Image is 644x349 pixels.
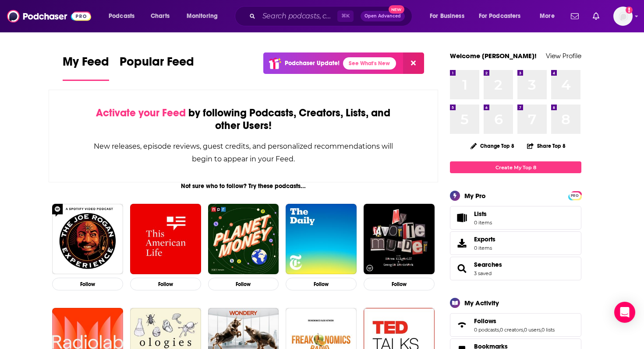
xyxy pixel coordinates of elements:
span: , [499,327,500,333]
span: My Feed [63,54,109,74]
span: , [523,327,524,333]
div: New releases, episode reviews, guest credits, and personalized recommendations will begin to appe... [93,140,394,165]
button: Follow [130,278,201,290]
a: 0 podcasts [474,327,499,333]
button: open menu [534,9,566,23]
a: 0 users [524,327,541,333]
img: The Joe Rogan Experience [52,204,123,275]
span: Activate your Feed [96,106,186,119]
div: My Pro [464,192,486,200]
div: My Activity [464,299,499,307]
span: Follows [450,313,581,337]
img: User Profile [613,7,633,26]
span: 0 items [474,245,495,251]
a: See What's New [343,57,396,70]
a: Popular Feed [120,54,194,81]
a: My Feed [63,54,109,81]
span: Exports [474,235,495,243]
span: Monitoring [187,10,218,22]
div: by following Podcasts, Creators, Lists, and other Users! [93,107,394,132]
a: Lists [450,206,581,230]
button: Open AdvancedNew [361,11,405,21]
button: Follow [364,278,435,290]
a: Charts [145,9,175,23]
span: For Business [430,10,464,22]
button: open menu [473,9,534,23]
img: Planet Money [208,204,279,275]
button: Change Top 8 [465,140,520,151]
button: open menu [180,9,229,23]
a: Searches [453,262,471,275]
a: Searches [474,261,502,269]
div: Open Intercom Messenger [614,302,635,323]
span: Follows [474,317,496,325]
img: Podchaser - Follow, Share and Rate Podcasts [7,8,91,24]
span: Popular Feed [120,54,194,74]
button: Show profile menu [613,7,633,26]
a: Show notifications dropdown [567,9,582,24]
span: Exports [453,237,471,249]
img: The Daily [286,204,357,275]
a: Welcome [PERSON_NAME]! [450,52,537,60]
svg: Add a profile image [626,7,633,14]
span: Logged in as christina_epic [613,7,633,26]
button: open menu [103,9,146,23]
span: ⌘ K [337,10,354,22]
span: More [540,10,555,22]
a: Show notifications dropdown [589,9,603,24]
input: Search podcasts, credits, & more... [259,9,337,23]
a: Follows [453,319,471,331]
span: PRO [570,192,580,199]
a: PRO [570,192,580,199]
a: 0 lists [541,327,555,333]
div: Search podcasts, credits, & more... [243,6,421,26]
span: 0 items [474,220,492,226]
p: Podchaser Update! [285,59,340,67]
span: Searches [450,257,581,280]
span: Open Advanced [364,14,401,18]
a: Exports [450,231,581,255]
span: Podcasts [109,10,134,22]
span: Charts [151,10,170,22]
a: Follows [474,317,555,325]
div: Not sure who to follow? Try these podcasts... [49,182,438,190]
span: For Podcasters [479,10,521,22]
a: Create My Top 8 [450,161,581,173]
span: Lists [474,210,492,218]
span: New [389,5,404,14]
button: Follow [286,278,357,290]
img: This American Life [130,204,201,275]
span: Lists [453,212,471,224]
img: My Favorite Murder with Karen Kilgariff and Georgia Hardstark [364,204,435,275]
button: Share Top 8 [527,137,566,154]
a: View Profile [546,52,581,60]
a: 0 creators [500,327,523,333]
span: , [541,327,541,333]
span: Lists [474,210,487,218]
button: open menu [424,9,475,23]
button: Follow [208,278,279,290]
a: 3 saved [474,270,492,276]
button: Follow [52,278,123,290]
